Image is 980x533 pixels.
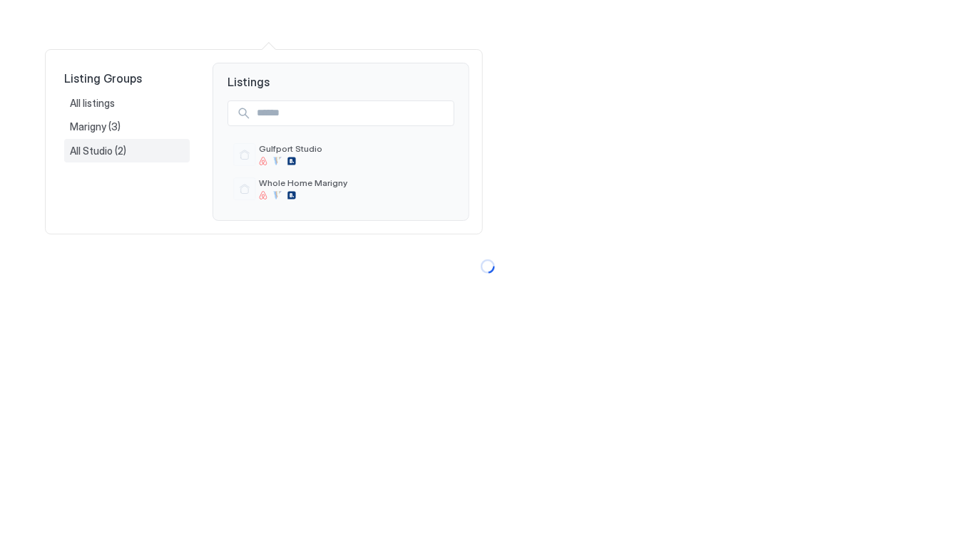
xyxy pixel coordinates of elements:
span: All listings [70,97,117,110]
span: Marigny [70,120,108,133]
span: Whole Home Marigny [259,177,449,188]
input: Input Field [251,101,454,125]
span: (3) [108,120,121,133]
span: (2) [115,145,126,157]
span: Listing Groups [64,71,190,86]
span: Listings [213,63,469,89]
span: Gulfport Studio [259,143,449,154]
span: All Studio [70,145,115,157]
iframe: Intercom live chat [14,485,49,519]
